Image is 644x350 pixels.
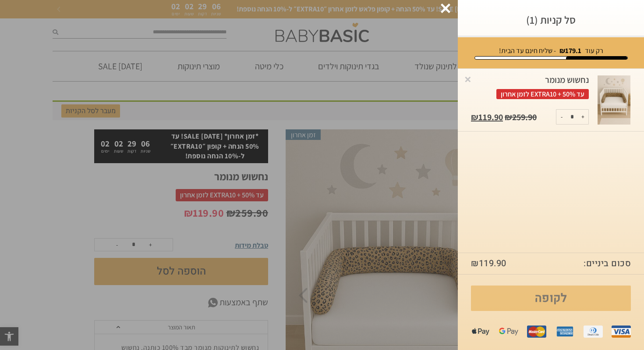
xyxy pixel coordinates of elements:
[598,75,631,125] a: נחשוש מנומר
[471,322,490,341] img: apple%20pay.png
[471,111,503,123] bdi: 119.90
[584,322,603,341] img: diners.png
[499,322,518,341] img: gpay.png
[471,75,589,104] a: נחשוש מנומרעד 50% + EXTRA10 לזמן אחרון
[598,75,630,125] img: נחשוש מנומר
[612,322,631,341] img: visa.png
[471,286,631,311] a: לקופה
[499,46,556,55] span: - שליח חינם עד הבית!
[584,257,631,270] strong: סכום ביניים:
[585,46,603,55] span: רק עוד
[505,111,512,123] span: ₪
[527,322,546,341] img: mastercard.png
[559,46,581,55] strong: ₪
[471,257,506,270] bdi: 119.90
[505,111,537,123] bdi: 259.90
[464,75,472,83] a: Remove this item
[471,75,589,100] div: נחשוש מנומר
[577,110,588,124] button: +
[471,257,479,270] span: ₪
[496,89,589,99] span: עד 50% + EXTRA10 לזמן אחרון
[565,46,581,55] span: 179.1
[555,322,574,341] img: amex.png
[471,111,478,123] span: ₪
[471,13,631,27] h3: סל קניות (1)
[563,110,581,124] input: כמות המוצר
[556,110,567,124] button: -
